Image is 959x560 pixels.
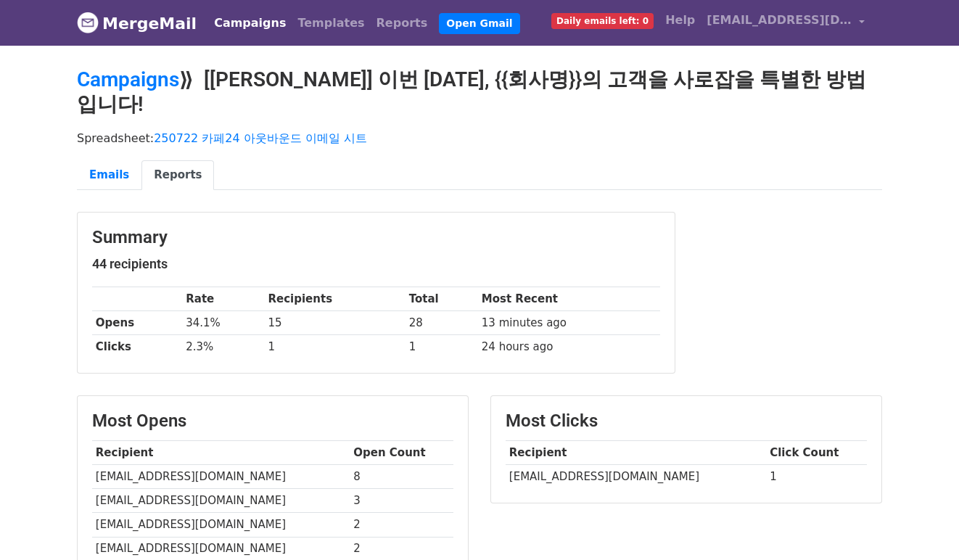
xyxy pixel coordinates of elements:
[92,411,453,432] h3: Most Opens
[92,335,182,359] th: Clicks
[766,465,867,489] td: 1
[92,441,350,465] th: Recipient
[406,287,478,311] th: Total
[208,9,292,38] a: Campaigns
[265,335,406,359] td: 1
[506,411,867,432] h3: Most Clicks
[182,335,264,359] td: 2.3%
[182,311,264,335] td: 34.1%
[506,441,766,465] th: Recipient
[478,287,660,311] th: Most Recent
[77,12,99,33] img: MergeMail logo
[350,465,453,489] td: 8
[77,131,882,146] p: Spreadsheet:
[701,6,870,40] a: [EMAIL_ADDRESS][DOMAIN_NAME]
[265,311,406,335] td: 15
[154,131,367,145] a: 250722 카페24 아웃바운드 이메일 시트
[92,311,182,335] th: Opens
[265,287,406,311] th: Recipients
[371,9,434,38] a: Reports
[92,465,350,489] td: [EMAIL_ADDRESS][DOMAIN_NAME]
[77,8,197,38] a: MergeMail
[77,67,882,116] h2: ⟫ [[PERSON_NAME]] 이번 [DATE], {{회사명}}의 고객을 사로잡을 특별한 방법입니다!
[506,465,766,489] td: [EMAIL_ADDRESS][DOMAIN_NAME]
[141,160,214,190] a: Reports
[182,287,264,311] th: Rate
[406,311,478,335] td: 28
[707,12,852,29] span: [EMAIL_ADDRESS][DOMAIN_NAME]
[92,489,350,513] td: [EMAIL_ADDRESS][DOMAIN_NAME]
[766,441,867,465] th: Click Count
[350,489,453,513] td: 3
[478,335,660,359] td: 24 hours ago
[77,67,179,91] a: Campaigns
[551,13,654,29] span: Daily emails left: 0
[546,6,659,35] a: Daily emails left: 0
[350,513,453,537] td: 2
[478,311,660,335] td: 13 minutes ago
[406,335,478,359] td: 1
[439,13,519,34] a: Open Gmail
[77,160,141,190] a: Emails
[92,227,660,248] h3: Summary
[92,256,660,272] h5: 44 recipients
[92,513,350,537] td: [EMAIL_ADDRESS][DOMAIN_NAME]
[350,441,453,465] th: Open Count
[659,6,701,35] a: Help
[292,9,370,38] a: Templates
